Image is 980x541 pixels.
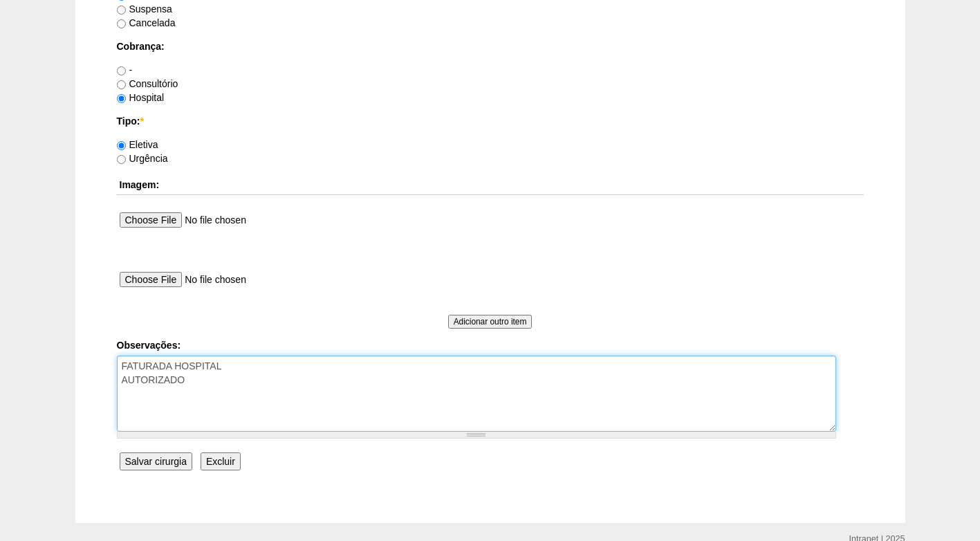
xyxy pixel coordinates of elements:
[117,92,165,103] label: Hospital
[117,139,158,150] label: Eletiva
[117,3,172,15] label: Suspensa
[117,114,864,128] label: Tipo:
[117,6,126,15] input: Suspensa
[117,66,126,75] input: -
[117,64,133,75] label: -
[117,80,126,89] input: Consultório
[117,175,864,195] th: Imagem:
[117,39,864,53] label: Cobrança:
[117,141,126,150] input: Eletiva
[140,116,143,127] span: Este campo é obrigatório.
[117,356,836,432] textarea: [GEOGRAPHIC_DATA]
[117,17,176,28] label: Cancelada
[117,155,126,164] input: Urgência
[448,315,533,329] input: Adicionar outro item
[201,452,241,470] input: Excluir
[117,94,126,103] input: Hospital
[117,78,178,89] label: Consultório
[120,452,192,470] input: Salvar cirurgia
[117,153,168,164] label: Urgência
[117,19,126,28] input: Cancelada
[117,338,864,352] label: Observações:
